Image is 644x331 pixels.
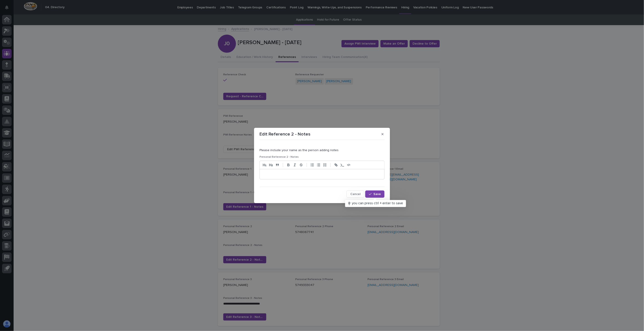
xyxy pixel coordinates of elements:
[260,156,299,158] span: Personal Reference 2 - Notes
[346,191,364,198] button: Cancel
[373,193,381,196] span: Save
[260,148,384,152] p: Please include your name as the person adding notes
[260,131,310,137] p: Edit Reference 2 - Notes
[350,193,360,196] span: Cancel
[365,191,384,198] button: Save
